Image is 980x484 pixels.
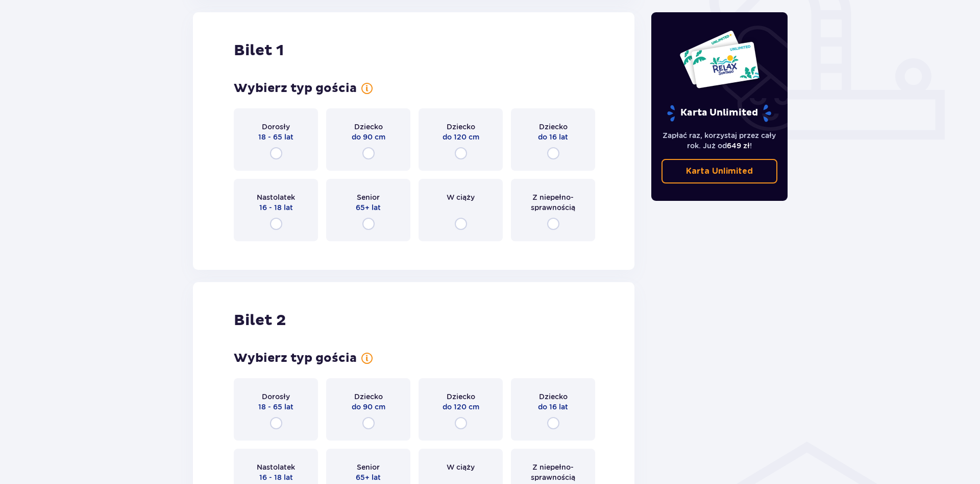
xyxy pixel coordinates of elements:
span: 16 - 18 lat [259,202,293,213]
span: do 120 cm [443,132,479,142]
span: W ciąży [447,192,475,202]
span: Senior [357,462,380,472]
span: Dziecko [447,391,475,402]
h3: Wybierz typ gościa [234,81,357,96]
span: Dorosły [262,122,290,132]
h3: Wybierz typ gościa [234,351,357,366]
span: do 120 cm [443,402,479,412]
span: 649 zł [727,142,750,150]
span: do 16 lat [538,402,568,412]
span: Dziecko [354,391,383,402]
span: Z niepełno­sprawnością [520,192,586,213]
span: do 90 cm [352,402,385,412]
span: 65+ lat [356,472,381,482]
p: Karta Unlimited [686,166,753,177]
span: 16 - 18 lat [259,472,293,482]
p: Zapłać raz, korzystaj przez cały rok. Już od ! [661,130,778,151]
span: W ciąży [447,462,475,472]
span: do 90 cm [352,132,385,142]
span: Nastolatek [257,192,295,202]
span: do 16 lat [538,132,568,142]
span: Dziecko [354,122,383,132]
span: Z niepełno­sprawnością [520,462,586,482]
span: 18 - 65 lat [258,132,293,142]
h2: Bilet 2 [234,311,286,330]
img: Dwie karty całoroczne do Suntago z napisem 'UNLIMITED RELAX', na białym tle z tropikalnymi liśćmi... [679,30,760,89]
h2: Bilet 1 [234,41,284,60]
span: Dziecko [539,391,568,402]
p: Karta Unlimited [666,104,772,122]
span: 65+ lat [356,202,381,213]
span: Senior [357,192,380,202]
span: Dorosły [262,391,290,402]
span: 18 - 65 lat [258,402,293,412]
span: Dziecko [447,122,475,132]
span: Dziecko [539,122,568,132]
a: Karta Unlimited [661,159,778,183]
span: Nastolatek [257,462,295,472]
